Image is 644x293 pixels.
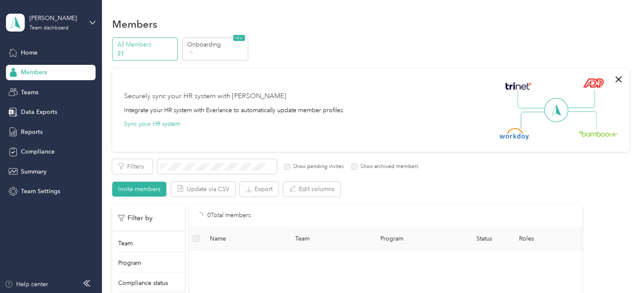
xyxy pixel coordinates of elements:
button: Sync your HR system [124,119,180,128]
iframe: Everlance-gr Chat Button Frame [596,245,644,293]
span: Home [21,48,38,57]
p: 0 Total members [207,211,251,220]
span: Data Exports [21,107,57,116]
p: Team [118,239,133,248]
label: Show archived members [357,163,418,171]
img: Line Left Down [520,111,550,129]
span: Summary [21,167,46,176]
img: Workday [499,128,529,140]
p: Program [118,258,141,267]
p: All Members [117,40,175,49]
button: Help center [5,280,48,289]
th: Name [203,227,288,250]
p: Onboarding [187,40,245,49]
p: Compliance status [118,278,168,287]
th: Status [457,227,512,250]
img: ADP [583,78,603,88]
th: Roles [512,227,598,250]
span: Reports [21,128,43,136]
span: Compliance [21,147,55,156]
th: Program [374,227,457,250]
img: Line Right Up [565,90,595,108]
div: Securely sync your HR system with [PERSON_NAME] [124,91,286,102]
div: [PERSON_NAME] [29,14,83,23]
button: Edit columns [283,182,340,197]
button: Update via CSV [171,182,235,197]
span: NEW [233,35,245,41]
button: Filters [112,159,153,174]
img: Line Right Down [567,111,597,130]
span: Teams [21,88,38,97]
p: Filter by [118,213,153,223]
th: Team [288,227,374,250]
h1: Members [112,20,157,29]
span: Team Settings [21,187,60,196]
span: Members [21,68,47,77]
button: Invite members [112,182,166,197]
div: Team dashboard [29,26,69,31]
span: Name [210,235,281,242]
img: Line Left Up [517,90,547,109]
img: Trinet [503,80,533,92]
button: Export [240,182,278,197]
div: Integrate your HR system with Everlance to automatically update member profiles. [124,106,345,115]
img: BambooHR [578,131,618,136]
label: Show pending invites [290,163,344,171]
p: 21 [117,49,175,58]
